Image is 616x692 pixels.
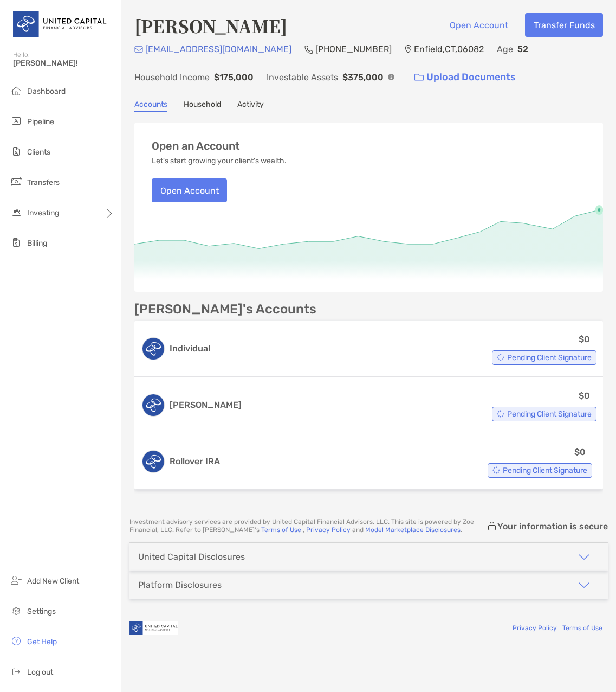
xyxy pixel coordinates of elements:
h3: Open an Account [152,140,240,152]
p: Age [497,42,513,56]
p: [EMAIL_ADDRESS][DOMAIN_NAME] [145,42,291,56]
span: Billing [27,239,47,248]
img: settings icon [10,604,23,617]
p: Let's start growing your client's wealth. [152,157,287,165]
span: Get Help [27,637,57,646]
a: Upload Documents [407,66,523,89]
span: Investing [27,208,59,217]
img: transfers icon [10,175,23,188]
p: Household Income [134,71,210,84]
img: icon arrow [578,579,591,592]
h3: [PERSON_NAME] [170,399,242,412]
p: [PERSON_NAME]'s Accounts [134,303,316,316]
img: company logo [129,616,178,640]
p: [PHONE_NUMBER] [315,42,392,56]
img: Account Status icon [497,354,504,361]
a: Activity [237,100,264,112]
img: United Capital Logo [13,4,108,43]
img: clients icon [10,145,23,158]
span: Pipeline [27,117,54,126]
span: Clients [27,148,50,157]
span: Pending Client Signature [507,411,592,417]
img: button icon [414,74,424,81]
a: Terms of Use [261,526,301,534]
p: Investable Assets [267,71,338,84]
img: logo account [142,451,164,472]
span: Log out [27,668,53,677]
a: Terms of Use [562,624,602,632]
a: Model Marketplace Disclosures [365,526,461,534]
div: Platform Disclosures [138,580,222,590]
span: [PERSON_NAME]! [13,59,114,68]
img: logo account [142,338,164,360]
p: $175,000 [214,71,254,84]
span: Pending Client Signature [503,467,587,473]
img: dashboard icon [10,84,23,97]
img: Email Icon [134,46,143,53]
span: Transfers [27,178,60,187]
button: Open Account [152,178,227,202]
button: Transfer Funds [525,13,603,37]
button: Open Account [441,13,516,37]
img: Account Status icon [492,466,500,474]
p: Investment advisory services are provided by United Capital Financial Advisors, LLC . This site i... [129,518,487,534]
p: Your information is secure [497,521,608,531]
p: 52 [517,42,528,56]
a: Privacy Policy [306,526,351,534]
a: Household [184,100,221,112]
div: United Capital Disclosures [138,552,245,562]
img: billing icon [10,236,23,249]
img: logout icon [10,665,23,678]
h4: [PERSON_NAME] [134,13,287,38]
img: Account Status icon [497,410,504,418]
p: $0 [579,332,590,346]
img: pipeline icon [10,114,23,127]
a: Accounts [134,100,167,112]
img: icon arrow [578,550,591,563]
span: Settings [27,607,56,616]
span: Dashboard [27,87,66,96]
h3: Individual [170,342,210,355]
p: $0 [579,389,590,402]
p: Enfield , CT , 06082 [414,42,484,56]
p: $375,000 [342,71,384,84]
img: add_new_client icon [10,574,23,587]
img: logo account [142,394,164,416]
img: Location Icon [405,45,412,54]
p: $0 [574,445,586,459]
span: Add New Client [27,576,79,586]
img: investing icon [10,206,23,219]
span: Pending Client Signature [507,355,592,361]
h3: Rollover IRA [170,455,382,468]
a: Privacy Policy [513,624,557,632]
img: Info Icon [388,74,394,80]
img: Phone Icon [304,45,313,54]
img: get-help icon [10,635,23,648]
